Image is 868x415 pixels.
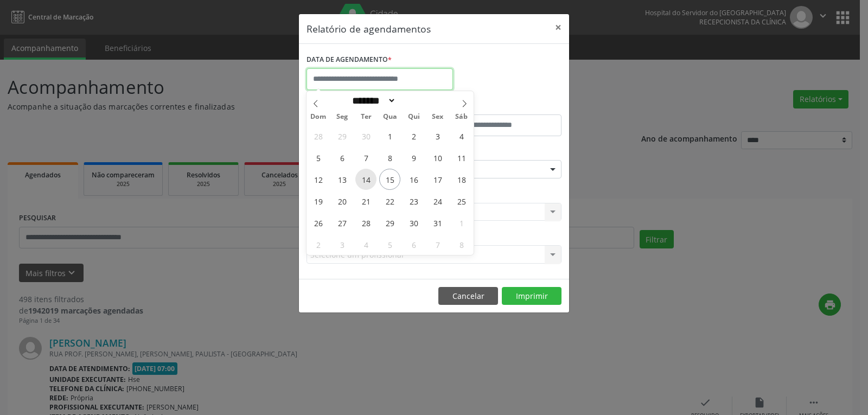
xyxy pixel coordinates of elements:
span: Outubro 30, 2025 [403,212,424,233]
span: Seg [330,113,354,120]
span: Novembro 1, 2025 [451,212,472,233]
span: Novembro 4, 2025 [355,234,376,255]
button: Close [547,14,569,41]
span: Outubro 17, 2025 [427,169,448,190]
label: DATA DE AGENDAMENTO [307,52,392,68]
span: Novembro 7, 2025 [427,234,448,255]
label: ATÉ [437,98,561,114]
span: Outubro 2, 2025 [403,125,424,146]
span: Novembro 8, 2025 [451,234,472,255]
span: Outubro 27, 2025 [331,212,353,233]
span: Sex [426,113,450,120]
span: Outubro 28, 2025 [355,212,376,233]
span: Outubro 10, 2025 [427,147,448,168]
span: Outubro 23, 2025 [403,190,424,212]
span: Setembro 30, 2025 [355,125,376,146]
span: Outubro 26, 2025 [308,212,329,233]
span: Sáb [450,113,474,120]
span: Dom [307,113,330,120]
span: Outubro 21, 2025 [355,190,376,212]
span: Outubro 24, 2025 [427,190,448,212]
span: Outubro 16, 2025 [403,169,424,190]
span: Outubro 13, 2025 [331,169,353,190]
span: Novembro 6, 2025 [403,234,424,255]
span: Outubro 8, 2025 [379,147,400,168]
span: Outubro 20, 2025 [331,190,353,212]
span: Outubro 6, 2025 [331,147,353,168]
h5: Relatório de agendamentos [307,22,431,36]
span: Outubro 3, 2025 [427,125,448,146]
span: Novembro 2, 2025 [308,234,329,255]
button: Imprimir [502,287,561,305]
select: Month [348,95,396,106]
span: Outubro 1, 2025 [379,125,400,146]
span: Setembro 28, 2025 [308,125,329,146]
span: Outubro 19, 2025 [308,190,329,212]
span: Outubro 14, 2025 [355,169,376,190]
span: Outubro 29, 2025 [379,212,400,233]
span: Ter [354,113,378,120]
span: Outubro 31, 2025 [427,212,448,233]
span: Qua [378,113,402,120]
span: Outubro 15, 2025 [379,169,400,190]
span: Setembro 29, 2025 [331,125,353,146]
span: Outubro 7, 2025 [355,147,376,168]
span: Outubro 9, 2025 [403,147,424,168]
span: Novembro 3, 2025 [331,234,353,255]
span: Outubro 11, 2025 [451,147,472,168]
span: Outubro 25, 2025 [451,190,472,212]
span: Qui [402,113,426,120]
span: Outubro 12, 2025 [308,169,329,190]
span: Outubro 5, 2025 [308,147,329,168]
span: Outubro 18, 2025 [451,169,472,190]
span: Novembro 5, 2025 [379,234,400,255]
span: Outubro 22, 2025 [379,190,400,212]
input: Year [396,95,432,106]
span: Outubro 4, 2025 [451,125,472,146]
button: Cancelar [438,287,498,305]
